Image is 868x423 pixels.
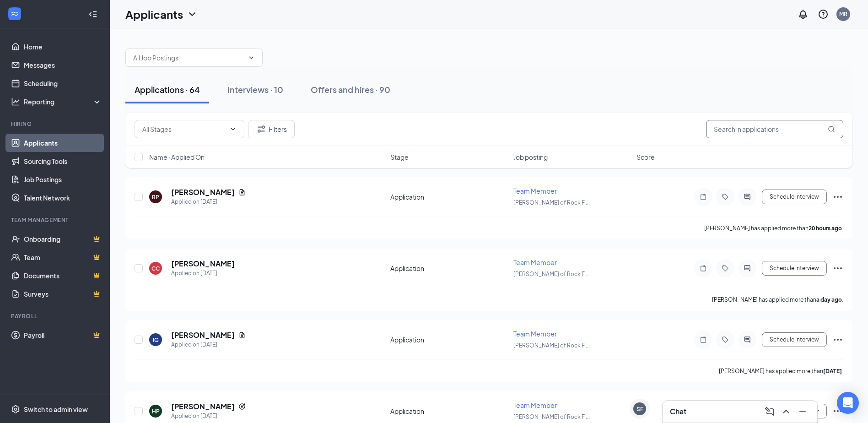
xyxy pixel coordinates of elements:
svg: ActiveChat [742,336,753,343]
a: SurveysCrown [24,285,102,303]
span: Team Member [513,187,557,195]
a: TeamCrown [24,248,102,266]
span: Team Member [513,330,557,338]
input: All Stages [142,124,226,134]
svg: ActiveChat [742,265,753,272]
svg: Notifications [798,9,809,20]
span: [PERSON_NAME] of Rock F ... [513,342,590,349]
input: All Job Postings [133,53,244,63]
svg: Note [698,336,709,343]
div: Reporting [24,97,102,106]
svg: ActiveChat [742,193,753,201]
svg: Collapse [88,10,97,19]
span: Job posting [513,152,548,162]
div: Interviews · 10 [227,84,283,95]
svg: Document [238,331,246,339]
a: Job Postings [24,170,102,189]
svg: Minimize [797,406,808,417]
svg: ChevronDown [229,125,237,133]
span: Stage [390,152,409,162]
svg: Tag [720,336,731,343]
div: Offers and hires · 90 [311,84,390,95]
span: [PERSON_NAME] of Rock F ... [513,199,590,206]
button: Schedule Interview [762,261,827,276]
span: Team Member [513,258,557,266]
a: Sourcing Tools [24,152,102,170]
span: Name · Applied On [149,152,205,162]
button: ChevronUp [779,404,793,419]
p: [PERSON_NAME] has applied more than . [704,224,843,232]
svg: ChevronUp [781,406,792,417]
b: 20 hours ago [809,225,842,232]
div: Switch to admin view [24,405,88,414]
svg: Ellipses [832,334,843,345]
span: [PERSON_NAME] of Rock F ... [513,413,590,420]
h1: Applicants [125,6,183,22]
svg: ComposeMessage [764,406,775,417]
a: Applicants [24,134,102,152]
div: Application [390,192,508,201]
div: IG [153,336,159,344]
button: Schedule Interview [762,332,827,347]
a: PayrollCrown [24,326,102,344]
a: Talent Network [24,189,102,207]
div: Open Intercom Messenger [837,392,859,414]
a: DocumentsCrown [24,266,102,285]
a: OnboardingCrown [24,230,102,248]
span: Team Member [513,401,557,409]
svg: Reapply [238,403,246,410]
span: [PERSON_NAME] of Rock F ... [513,271,590,277]
span: Score [636,152,655,162]
svg: MagnifyingGlass [828,125,835,133]
div: MR [839,10,847,18]
button: Minimize [795,404,810,419]
button: ComposeMessage [762,404,777,419]
div: Team Management [11,216,100,224]
h5: [PERSON_NAME] [171,401,235,412]
p: [PERSON_NAME] has applied more than . [719,367,843,375]
div: Applied on [DATE] [171,412,246,421]
div: Application [390,335,508,344]
div: SF [636,405,643,413]
svg: QuestionInfo [818,9,829,20]
svg: Filter [256,124,267,135]
svg: ChevronDown [248,54,255,61]
svg: Tag [720,265,731,272]
button: Filter Filters [248,120,295,138]
a: Scheduling [24,74,102,92]
svg: Ellipses [832,406,843,417]
svg: Tag [720,193,731,201]
div: HP [152,407,160,415]
div: Applied on [DATE] [171,340,246,349]
div: Applied on [DATE] [171,197,246,206]
svg: Ellipses [832,191,843,202]
svg: Settings [11,405,20,414]
div: Applications · 64 [135,84,200,95]
svg: ChevronDown [187,9,198,20]
h5: [PERSON_NAME] [171,187,235,197]
input: Search in applications [706,120,843,138]
a: Home [24,38,102,56]
div: Application [390,407,508,416]
div: CC [151,265,160,272]
div: RP [152,193,159,201]
p: [PERSON_NAME] has applied more than . [712,296,843,304]
svg: Analysis [11,97,20,106]
h5: [PERSON_NAME] [171,259,235,269]
svg: Document [238,189,246,196]
b: a day ago [816,296,842,303]
h3: Chat [670,407,686,417]
h5: [PERSON_NAME] [171,330,235,340]
button: Schedule Interview [762,190,827,204]
div: Payroll [11,312,100,320]
div: Application [390,264,508,273]
a: Messages [24,56,102,74]
svg: WorkstreamLogo [10,9,19,18]
svg: Note [698,265,709,272]
div: Applied on [DATE] [171,269,235,278]
svg: Note [698,193,709,201]
b: [DATE] [823,368,842,374]
svg: Ellipses [832,263,843,274]
div: Hiring [11,120,100,128]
